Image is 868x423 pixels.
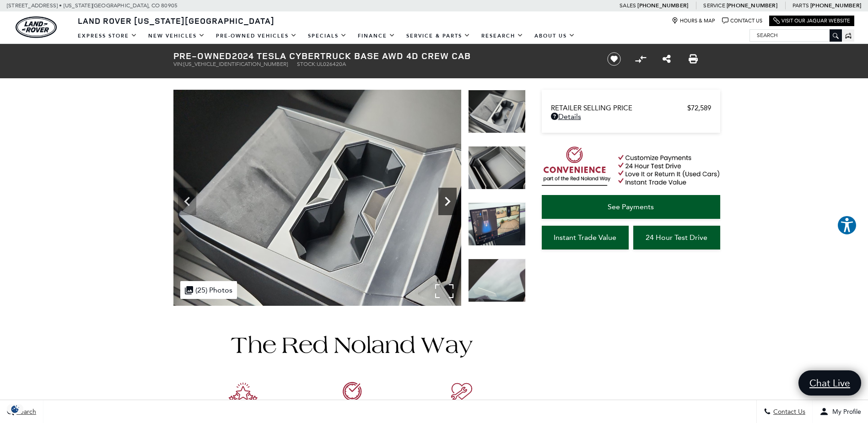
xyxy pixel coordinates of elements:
[352,28,401,44] a: Finance
[297,61,317,67] span: Stock:
[401,28,476,44] a: Service & Parts
[551,112,711,121] a: Details
[672,17,715,24] a: Hours & Map
[810,2,861,9] a: [PHONE_NUMBER]
[722,17,762,24] a: Contact Us
[5,404,26,414] div: Privacy Settings
[634,52,647,66] button: Compare Vehicle
[750,30,841,41] input: Search
[637,2,688,9] a: [PHONE_NUMBER]
[72,28,581,44] nav: Main Navigation
[180,281,237,299] div: (25) Photos
[554,233,616,242] span: Instant Trade Value
[663,54,671,65] a: Share this Pre-Owned 2024 Tesla Cybertruck Base AWD 4D Crew Cab
[173,90,461,306] img: Used 2024 White Tesla Base image 18
[468,146,526,190] img: Used 2024 White Tesla Base image 19
[178,188,196,215] div: Previous
[72,15,280,26] a: Land Rover [US_STATE][GEOGRAPHIC_DATA]
[829,408,861,416] span: My Profile
[78,15,275,26] span: Land Rover [US_STATE][GEOGRAPHIC_DATA]
[727,2,777,9] a: [PHONE_NUMBER]
[302,28,352,44] a: Specials
[813,400,868,423] button: Open user profile menu
[646,233,707,242] span: 24 Hour Test Drive
[317,61,346,67] span: UL026420A
[72,28,143,44] a: EXPRESS STORE
[476,28,529,44] a: Research
[16,16,57,38] img: Land Rover
[805,377,855,389] span: Chat Live
[173,49,232,62] strong: Pre-Owned
[771,408,805,416] span: Contact Us
[604,52,624,66] button: Save vehicle
[542,226,629,249] a: Instant Trade Value
[837,215,857,237] aside: Accessibility Help Desk
[173,61,183,67] span: VIN:
[143,28,210,44] a: New Vehicles
[173,51,592,61] h1: 2024 Tesla Cybertruck Base AWD 4D Crew Cab
[703,2,725,9] span: Service
[7,2,178,9] a: [STREET_ADDRESS] • [US_STATE][GEOGRAPHIC_DATA], CO 80905
[468,90,526,133] img: Used 2024 White Tesla Base image 18
[633,226,720,249] a: 24 Hour Test Drive
[620,2,636,9] span: Sales
[16,16,57,38] a: land-rover
[773,17,850,24] a: Visit Our Jaguar Website
[468,259,526,302] img: Used 2024 White Tesla Base image 21
[210,28,302,44] a: Pre-Owned Vehicles
[798,370,861,396] a: Chat Live
[837,215,857,235] button: Explore your accessibility options
[551,104,687,112] span: Retailer Selling Price
[468,202,526,246] img: Used 2024 White Tesla Base image 20
[551,104,711,112] a: Retailer Selling Price $72,589
[793,2,809,9] span: Parts
[687,104,711,112] span: $72,589
[689,54,698,65] a: Print this Pre-Owned 2024 Tesla Cybertruck Base AWD 4D Crew Cab
[542,195,720,219] a: See Payments
[529,28,581,44] a: About Us
[183,61,288,67] span: [US_VEHICLE_IDENTIFICATION_NUMBER]
[438,188,457,215] div: Next
[608,202,654,211] span: See Payments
